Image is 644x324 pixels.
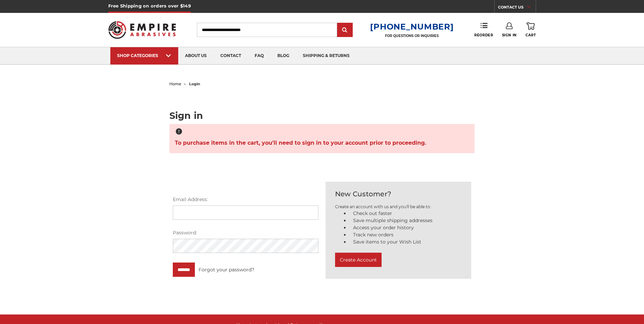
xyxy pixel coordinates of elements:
[349,224,462,231] li: Access your order history
[189,82,200,86] span: login
[169,82,181,86] a: home
[349,231,462,238] li: Track new orders
[335,189,462,199] h2: New Customer?
[296,47,356,65] a: shipping & returns
[173,229,318,236] label: Password:
[370,34,454,38] p: FOR QUESTIONS OR INQUIRIES
[474,22,493,37] a: Reorder
[370,22,454,32] a: [PHONE_NUMBER]
[338,23,352,37] input: Submit
[173,196,318,203] label: Email Address:
[214,47,248,65] a: contact
[526,22,536,37] a: Cart
[199,266,254,273] a: Forgot your password?
[178,47,214,65] a: about us
[349,217,462,224] li: Save multiple shipping addresses
[335,253,382,267] button: Create Account
[117,53,171,58] div: SHOP CATEGORIES
[526,33,536,37] span: Cart
[498,3,536,13] a: CONTACT US
[349,238,462,246] li: Save items to your Wish List
[502,33,517,37] span: Sign In
[108,17,176,43] img: Empire Abrasives
[271,47,296,65] a: blog
[335,259,382,265] a: Create Account
[474,33,493,37] span: Reorder
[169,111,475,120] h1: Sign in
[175,136,426,149] span: To purchase items in the cart, you'll need to sign in to your account prior to proceeding.
[349,210,462,217] li: Check out faster
[248,47,271,65] a: faq
[335,204,462,210] p: Create an account with us and you'll be able to:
